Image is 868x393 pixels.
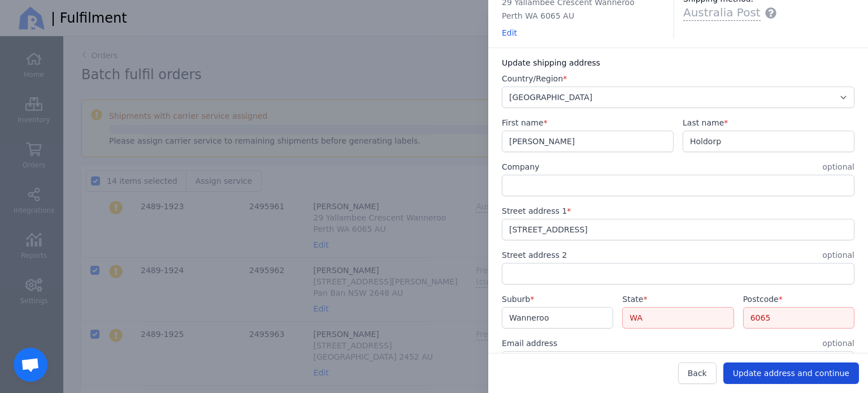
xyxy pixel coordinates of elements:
[14,348,47,382] a: Open chat
[502,57,600,68] h3: Update shipping address
[502,27,517,38] button: Edit
[502,161,540,172] label: Company
[502,117,548,128] label: First name
[733,369,849,378] span: Update address and continue
[822,161,854,172] span: optional
[502,28,517,37] span: Edit
[822,338,854,349] span: optional
[502,293,534,305] label: Suburb
[502,338,557,349] label: Email address
[723,362,859,384] button: Update address and continue
[683,117,728,128] label: Last name
[51,9,127,27] span: | Fulfilment
[678,362,717,384] button: Back
[502,73,567,84] label: Country/Region
[688,369,707,378] span: Back
[502,205,571,217] label: Street address 1
[743,293,783,305] label: Postcode
[622,293,647,305] label: State
[502,249,567,261] label: Street address 2
[822,249,854,261] span: optional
